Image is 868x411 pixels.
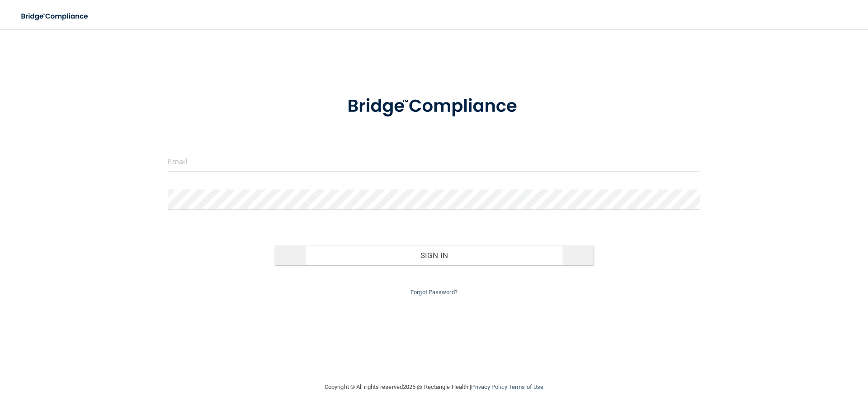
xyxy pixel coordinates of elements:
[274,245,594,265] button: Sign In
[168,152,700,172] input: Email
[712,347,857,383] iframe: Drift Widget Chat Controller
[329,83,539,130] img: bridge_compliance_login_screen.278c3ca4.svg
[410,289,458,296] a: Forgot Password?
[269,373,599,402] div: Copyright © All rights reserved 2025 @ Rectangle Health | |
[509,383,543,390] a: Terms of Use
[471,383,507,390] a: Privacy Policy
[14,7,97,26] img: bridge_compliance_login_screen.278c3ca4.svg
